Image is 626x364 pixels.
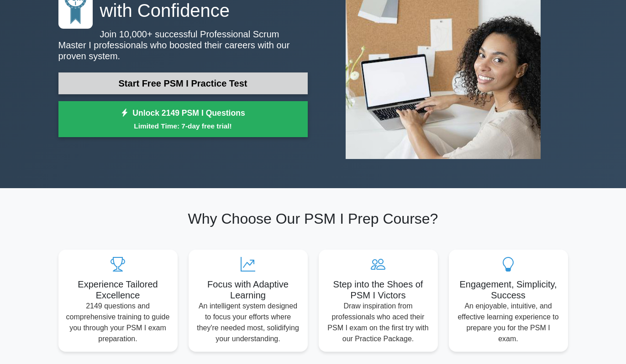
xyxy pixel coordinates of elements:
p: Draw inspiration from professionals who aced their PSM I exam on the first try with our Practice ... [326,301,431,344]
p: Join 10,000+ successful Professional Scrum Master I professionals who boosted their careers with ... [58,29,308,62]
a: Start Free PSM I Practice Test [58,72,308,94]
h5: Experience Tailored Excellence [66,279,170,301]
h5: Step into the Shoes of PSM I Victors [326,279,431,301]
h5: Engagement, Simplicity, Success [456,279,561,301]
small: Limited Time: 7-day free trial! [70,121,296,131]
p: An enjoyable, intuitive, and effective learning experience to prepare you for the PSM I exam. [456,301,561,344]
h5: Focus with Adaptive Learning [196,279,300,301]
p: 2149 questions and comprehensive training to guide you through your PSM I exam preparation. [66,301,170,344]
p: An intelligent system designed to focus your efforts where they're needed most, solidifying your ... [196,301,300,344]
a: Unlock 2149 PSM I QuestionsLimited Time: 7-day free trial! [58,101,308,138]
h2: Why Choose Our PSM I Prep Course? [58,210,568,227]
